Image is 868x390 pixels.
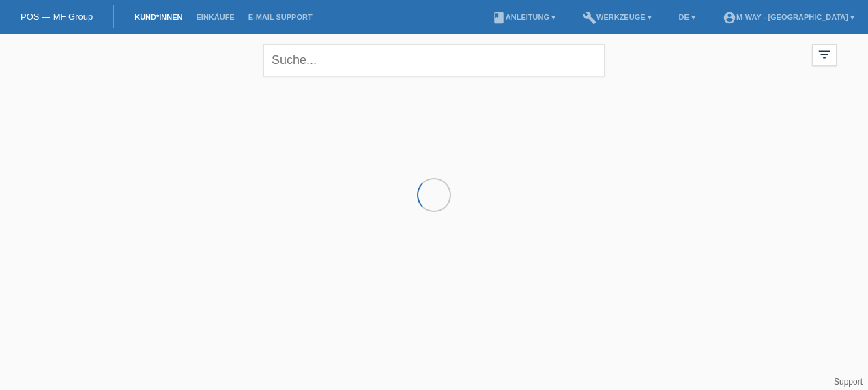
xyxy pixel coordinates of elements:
[723,11,736,25] i: account_circle
[817,47,832,62] i: filter_list
[242,13,319,21] a: E-Mail Support
[672,13,702,21] a: DE ▾
[263,44,605,76] input: Suche...
[189,13,241,21] a: Einkäufe
[583,11,596,25] i: build
[716,13,861,21] a: account_circlem-way - [GEOGRAPHIC_DATA] ▾
[576,13,659,21] a: buildWerkzeuge ▾
[20,12,93,22] a: POS — MF Group
[128,13,189,21] a: Kund*innen
[834,377,863,387] a: Support
[492,11,506,25] i: book
[485,13,562,21] a: bookAnleitung ▾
